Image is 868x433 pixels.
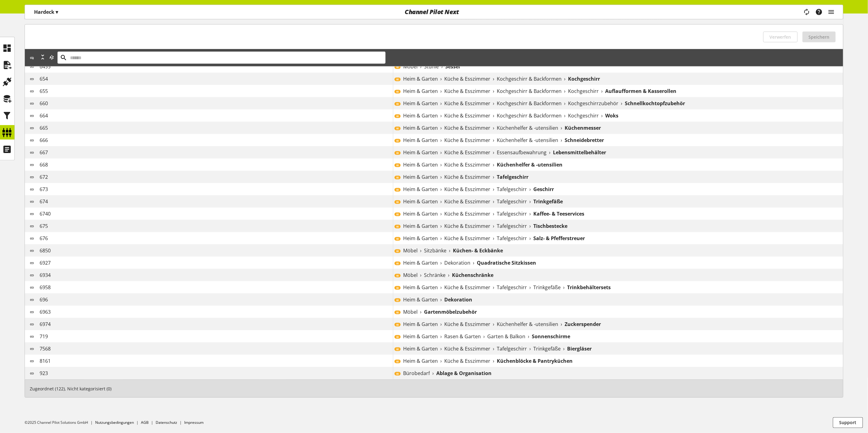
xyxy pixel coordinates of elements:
[565,320,601,328] b: Zuckerspender
[396,311,399,314] span: KI
[601,87,603,95] span: ›
[564,87,566,95] span: ›
[564,75,566,82] span: ›
[444,235,490,242] span: Küche & Esszimmer
[487,333,525,340] span: Garten & Balkon
[440,320,442,328] span: ›
[533,284,561,291] span: Trinkgefäße
[396,127,399,130] span: KI
[493,222,494,230] span: ›
[563,345,565,352] span: ›
[444,345,490,352] span: Küche & Esszimmer
[529,345,531,352] span: ›
[444,198,490,205] span: Küche & Esszimmer
[403,87,438,95] span: Heim & Garten
[424,308,477,316] b: Gartenmöbelzubehör
[40,149,48,156] span: 667
[440,222,442,230] span: ›
[40,63,393,70] div: 6499
[493,100,494,107] span: ›
[444,259,470,266] span: Dekoration
[184,420,204,425] a: Impressum
[40,222,393,230] div: 675
[25,379,843,398] div: Zugeordnet (122), Nicht kategorisiert (0)
[403,235,438,242] span: Heim & Garten
[40,321,51,328] span: 6974
[533,222,567,230] b: Tischbestecke
[444,210,490,217] span: Küche & Esszimmer
[403,210,438,217] span: Heim & Garten
[440,87,442,95] span: ›
[396,200,399,204] span: KI
[396,298,399,302] span: KI
[40,284,51,291] span: 6958
[40,333,48,340] span: 719
[396,323,399,327] span: KI
[40,357,393,365] div: 8161
[40,125,48,131] span: 665
[803,32,836,42] button: Speichern
[403,173,438,181] span: Heim & Garten
[444,112,490,119] span: Küche & Esszimmer
[528,333,529,340] span: ›
[436,370,492,377] b: Ablage & Organisation
[403,100,843,107] div: Heim & Garten › Küche & Esszimmer › Kochgeschirr & Backformen › Kochgeschirrzubehör › Schnellkoch...
[483,333,485,340] span: ›
[440,124,442,132] span: ›
[493,75,494,82] span: ›
[493,173,494,181] span: ›
[40,223,48,229] span: 675
[396,237,399,241] span: KI
[40,308,51,315] span: 6963
[40,136,393,144] div: 666
[396,78,399,81] span: KI
[529,186,531,193] span: ›
[403,370,430,377] span: Bürobedarf
[40,161,393,168] div: 668
[396,163,399,167] span: KI
[440,284,442,291] span: ›
[403,173,843,181] div: Heim & Garten › Küche & Esszimmer › Tafelgeschirr
[403,320,438,328] span: Heim & Garten
[452,271,493,279] b: Küchenschränke
[763,32,798,42] button: Verwerfen
[403,87,843,95] div: Heim & Garten › Küche & Esszimmer › Kochgeschirr & Backformen › Kochgeschirr › Auflaufformen & Ka...
[141,420,149,425] a: AGB
[403,296,438,303] span: Heim & Garten
[561,124,562,132] span: ›
[493,235,494,242] span: ›
[420,308,422,316] span: ›
[497,136,558,144] span: Küchenhelfer & -utensilien
[529,198,531,205] span: ›
[403,284,843,291] div: Heim & Garten › Küche & Esszimmer › Tafelgeschirr › Trinkgefäße › Trinkbehältersets
[440,210,442,217] span: ›
[448,271,450,279] span: ›
[403,112,438,119] span: Heim & Garten
[529,235,531,242] span: ›
[440,259,442,266] span: ›
[40,112,393,119] div: 664
[493,136,494,144] span: ›
[40,259,393,266] div: 6927
[533,210,584,217] b: Kaffee- & Teeservices
[533,345,561,352] span: Trinkgefäße
[444,222,490,230] span: Küche & Esszimmer
[40,235,48,242] span: 676
[403,198,843,205] div: Heim & Garten › Küche & Esszimmer › Tafelgeschirr › Trinkgefäße
[56,9,58,15] span: ▾
[40,88,48,94] span: 655
[440,296,442,303] span: ›
[493,210,494,217] span: ›
[444,87,490,95] span: Küche & Esszimmer
[403,247,418,254] span: Möbel
[533,198,563,205] b: Trinkgefäße
[396,114,399,118] span: KI
[403,308,843,316] div: Möbel › Gartenmöbelzubehör
[40,284,393,291] div: 6958
[396,90,399,94] span: KI
[403,136,438,144] span: Heim & Garten
[420,63,422,70] span: ›
[549,149,551,156] span: ›
[553,149,606,156] b: Lebensmittelbehälter
[444,161,490,168] span: Küche & Esszimmer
